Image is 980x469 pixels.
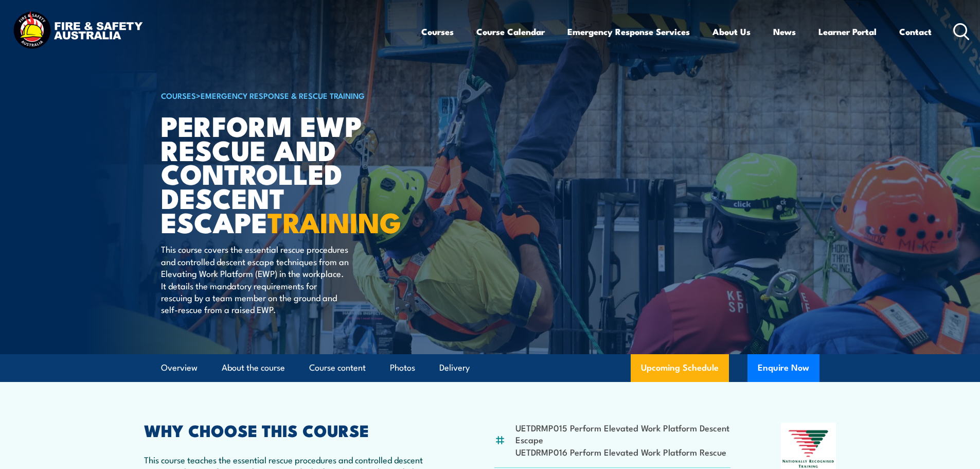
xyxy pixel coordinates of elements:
a: Emergency Response & Rescue Training [201,90,365,101]
a: Learner Portal [818,18,877,45]
h2: WHY CHOOSE THIS COURSE [144,423,444,437]
a: Upcoming Schedule [631,354,729,382]
a: Photos [390,354,415,381]
a: Courses [421,18,454,45]
a: Overview [161,354,198,381]
a: Contact [899,18,932,45]
h6: > [161,89,415,101]
strong: TRAINING [268,200,401,242]
a: COURSES [161,90,196,101]
p: This course covers the essential rescue procedures and controlled descent escape techniques from ... [161,243,349,315]
h1: Perform EWP Rescue and Controlled Descent Escape [161,113,415,234]
a: About the course [222,354,285,381]
a: News [773,18,796,45]
a: Delivery [439,354,470,381]
a: About Us [712,18,751,45]
a: Course Calendar [476,18,545,45]
button: Enquire Now [747,354,819,382]
li: UETDRMP016 Perform Elevated Work Platform Rescue [515,446,731,458]
a: Course content [309,354,366,381]
a: Emergency Response Services [567,18,690,45]
li: UETDRMP015 Perform Elevated Work Platform Descent Escape [515,422,731,446]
